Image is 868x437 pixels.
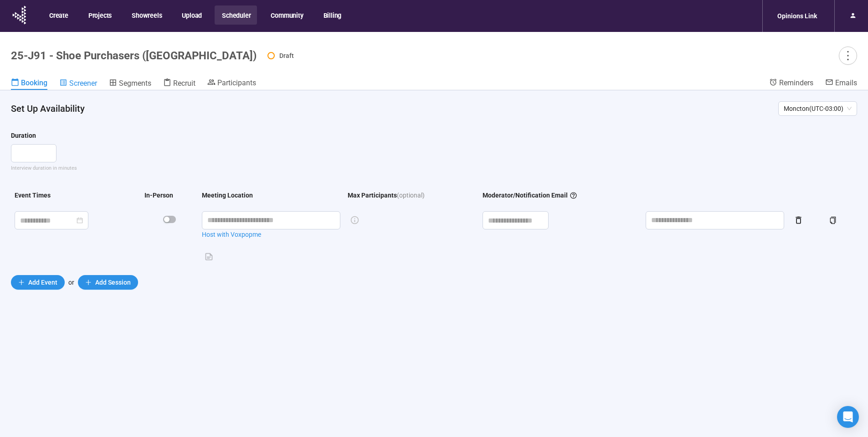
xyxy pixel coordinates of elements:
[163,78,195,90] a: Recruit
[772,7,822,25] div: Opinions Link
[215,5,257,25] button: Scheduler
[263,5,309,25] button: Community
[78,275,138,290] button: plusAdd Session
[11,164,857,172] div: Interview duration in minutes
[348,190,397,200] div: Max Participants
[483,190,577,200] div: Moderator/Notification Email
[18,279,25,286] span: plus
[81,5,118,25] button: Projects
[397,190,425,200] span: (optional)
[839,47,857,65] button: more
[11,49,257,62] h1: 25-J91 - Shoe Purchasers ([GEOGRAPHIC_DATA])
[825,78,857,89] a: Emails
[11,130,36,140] div: Duration
[217,78,256,87] span: Participants
[59,78,97,90] a: Screener
[826,213,840,228] button: copy
[109,78,151,90] a: Segments
[842,49,854,62] span: more
[11,78,47,90] a: Booking
[769,78,813,89] a: Reminders
[207,78,256,89] a: Participants
[21,78,47,87] span: Booking
[15,190,51,200] div: Event Times
[42,5,75,25] button: Create
[829,217,837,224] span: copy
[202,190,253,200] div: Meeting Location
[144,190,173,200] div: In-Person
[11,102,771,115] h4: Set Up Availability
[85,279,92,286] span: plus
[175,5,208,25] button: Upload
[279,52,294,59] span: Draft
[69,79,97,88] span: Screener
[11,275,65,290] button: plusAdd Event
[11,275,857,290] div: or
[173,79,195,88] span: Recruit
[202,229,340,239] a: Host with Voxpopme
[124,5,168,25] button: Showreels
[837,406,859,428] div: Open Intercom Messenger
[784,102,852,115] span: Moncton ( UTC-03:00 )
[28,277,57,287] span: Add Event
[779,78,813,87] span: Reminders
[119,79,151,88] span: Segments
[316,5,348,25] button: Billing
[95,277,131,287] span: Add Session
[835,78,857,87] span: Emails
